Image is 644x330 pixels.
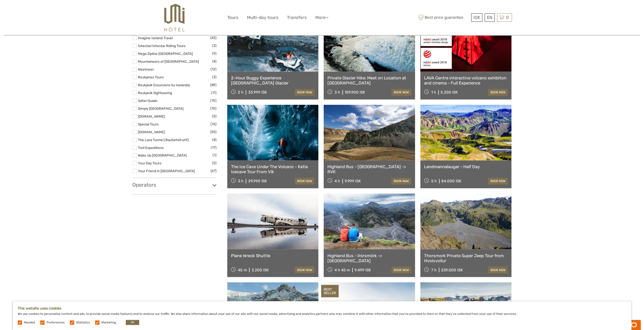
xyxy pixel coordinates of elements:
[212,58,217,64] span: (4)
[355,268,371,272] div: 9.499 ISK
[211,121,217,127] span: (16)
[212,113,217,119] span: (5)
[345,90,365,95] div: 159.900 ISK
[485,13,495,22] div: EN
[210,98,217,103] span: (10)
[138,83,190,87] a: Reykjavik Excursions by Icelandia
[231,75,315,86] a: 2-Hour Buggy Experience [GEOGRAPHIC_DATA] Glacier
[231,164,315,174] a: The Ice Cave Under The Volcano - Katla Icecave Tour From Vík
[248,90,267,95] div: 33.999 ISK
[431,268,437,272] span: 7 h
[212,74,217,80] span: (3)
[488,267,508,273] a: book now
[295,178,315,184] a: book now
[424,164,508,169] a: Landmannalaugar - Half Day
[335,268,350,272] span: 4 h 45 m
[335,90,340,95] span: 3 h
[132,182,217,188] h3: Operators
[227,14,238,21] a: Tours
[138,106,183,111] a: Simply [GEOGRAPHIC_DATA]
[335,179,340,183] span: 4 h
[441,179,461,183] div: 84.000 ISK
[327,164,411,174] a: Highland Bus - [GEOGRAPHIC_DATA] -> RVK
[251,268,268,272] div: 3.200 ISK
[76,320,90,325] label: Statistics
[210,82,217,88] span: (48)
[138,91,172,95] a: Reykjavik Sightseeing
[211,66,217,72] span: (12)
[287,14,307,21] a: Transfers
[138,146,164,150] a: Troll Expeditions
[238,268,247,272] span: 45 m
[321,285,339,297] div: BEST SELLER
[212,43,217,49] span: (3)
[212,51,217,56] span: (9)
[211,145,217,150] span: (17)
[211,168,217,174] span: (67)
[212,160,217,166] span: (5)
[315,14,328,21] a: More
[213,152,217,158] span: (1)
[231,253,315,258] a: Plane Wreck Shuttle
[138,114,165,118] a: [DOMAIN_NAME]
[247,14,278,21] a: Multi-day tours
[431,179,437,183] span: 5 h
[431,90,436,95] span: 1 h
[138,99,157,103] a: Safari Quads
[424,253,508,263] a: Thorsmork Private Super Jeep Tour from Hvolsvollur
[18,306,626,311] h5: This website uses cookies
[47,320,65,325] label: Preferences
[441,90,458,95] div: 5.200 ISK
[138,36,173,40] a: Imagine Iceland Travel
[391,267,411,273] a: book now
[13,301,631,330] div: We use cookies to personalise content and ads, to provide social media features and to analyse ou...
[211,90,217,96] span: (11)
[7,9,57,13] p: Chat now
[295,267,315,273] a: book now
[210,35,217,41] span: (43)
[138,59,199,63] a: Mountaineers of [GEOGRAPHIC_DATA]
[295,89,315,96] a: book now
[58,8,64,14] button: Open LiveChat chat widget
[138,67,154,71] a: Nicetravel
[391,89,411,96] a: book now
[473,15,480,20] span: ISK
[238,179,243,183] span: 3 h
[417,13,470,22] span: Best price guarantee
[138,153,186,157] a: Wake Up [GEOGRAPHIC_DATA]
[210,105,217,111] span: (10)
[327,75,411,86] a: Private Glacier Hike: Meet on Location at [GEOGRAPHIC_DATA]
[138,122,159,126] a: Special Tours
[327,253,411,263] a: Highland Bus - Þórsmörk -> [GEOGRAPHIC_DATA]
[391,178,411,184] a: book now
[126,320,139,325] button: OK
[138,52,193,56] a: Mega Zipline [GEOGRAPHIC_DATA]
[24,320,35,325] label: Needed
[488,178,508,184] a: book now
[138,169,195,173] a: Your Friend in [GEOGRAPHIC_DATA]
[101,320,116,325] label: Marketing
[164,4,184,31] img: 526-1e775aa5-7374-4589-9d7e-5793fb20bdfc_logo_big.jpg
[138,75,164,79] a: Reykjanes Tours
[441,268,463,272] div: 239.000 ISK
[248,179,267,183] div: 29.990 ISK
[138,138,189,142] a: The Lava Tunnel (Raufarhóll ehf)
[210,129,217,135] span: (55)
[505,15,510,20] span: 0
[488,89,508,96] a: book now
[138,161,161,165] a: Your Day Tours
[424,75,508,86] a: LAVA Centre interactive volcano exhibiton and cinema - Full Experience
[238,90,243,95] span: 2 h
[212,137,217,143] span: (4)
[138,130,165,134] a: [DOMAIN_NAME]
[138,44,185,48] a: Íshestar/Ishestar Riding Tours
[345,179,361,183] div: 9.999 ISK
